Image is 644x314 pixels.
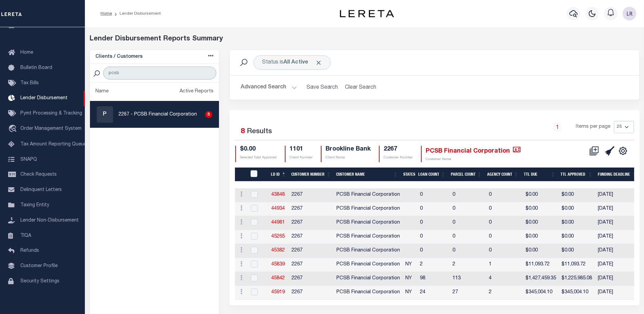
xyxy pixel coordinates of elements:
td: 2267 [289,272,334,286]
th: LDID [246,168,268,181]
td: 2 [417,258,450,272]
td: $345,004.10 [523,286,559,300]
span: SNAPQ [20,157,37,162]
th: Agency Count: activate to sort column ascending [484,168,521,181]
a: Home [100,12,112,16]
td: NY [403,272,417,286]
span: Taxing Entity [20,203,49,208]
td: 0 [417,216,450,230]
span: Refunds [20,248,39,253]
span: Check Requests [20,172,57,177]
th: Customer Number: activate to sort column ascending [289,168,333,181]
td: [DATE] [595,188,639,202]
td: [DATE] [595,286,639,300]
td: 113 [450,272,486,286]
span: Pymt Processing & Tracking [20,111,82,116]
td: PCSB Financial Corporation [334,272,403,286]
td: $0.00 [559,230,595,244]
td: $0.00 [559,216,595,230]
td: 2267 [289,202,334,216]
span: Tax Bills [20,81,39,86]
td: 2267 [289,230,334,244]
td: PCSB Financial Corporation [334,216,403,230]
div: Lender Disbursement Reports Summary [90,34,640,44]
h4: $0.00 [240,146,277,153]
td: [DATE] [595,272,639,286]
span: Security Settings [20,279,59,284]
td: PCSB Financial Corporation [334,188,403,202]
label: Results [247,126,272,137]
td: $11,093.72 [523,258,559,272]
button: Advanced Search [241,81,297,94]
td: 2 [486,286,523,300]
p: 2267 - PCSB Financial Corporation [118,111,197,118]
button: Clear Search [342,81,379,94]
td: 0 [450,188,486,202]
td: $345,004.10 [559,286,595,300]
a: P2267 - PCSB Financial Corporation8 [90,101,219,128]
td: [DATE] [595,216,639,230]
p: Customer Name [426,157,520,162]
p: Customer Number [384,155,413,160]
td: $0.00 [523,216,559,230]
span: TIQA [20,233,31,238]
th: Funding Deadline: activate to sort column ascending [595,168,639,181]
td: [DATE] [595,244,639,258]
td: $1,225,985.08 [559,272,595,286]
td: 1 [486,258,523,272]
td: 0 [450,216,486,230]
td: NY [403,286,417,300]
td: 0 [450,202,486,216]
div: 8 [205,111,212,118]
button: Save Search [302,81,342,94]
td: 2 [450,258,486,272]
td: [DATE] [595,258,639,272]
td: $0.00 [523,230,559,244]
td: 0 [417,230,450,244]
span: Bulletin Board [20,66,52,70]
span: Customer Profile [20,264,58,268]
h4: 1101 [290,146,313,153]
td: 98 [417,272,450,286]
span: Lender Disbursement [20,96,68,101]
td: $1,427,459.35 [523,272,559,286]
td: PCSB Financial Corporation [334,202,403,216]
a: 45842 [271,276,285,281]
img: logo-dark.svg [340,10,394,17]
i: travel_explore [8,125,19,134]
td: 2267 [289,286,334,300]
div: Active Reports [180,88,214,95]
th: LD ID: activate to sort column descending [268,168,289,181]
td: PCSB Financial Corporation [334,244,403,258]
div: Status is [254,55,331,70]
th: Loan Count: activate to sort column ascending [416,168,448,181]
td: 27 [450,286,486,300]
a: 1 [554,123,561,131]
a: 45265 [271,234,285,239]
h4: Brookline Bank [326,146,371,153]
p: Client Name [326,155,371,160]
div: P [97,106,113,123]
th: Ttl Approved: activate to sort column ascending [558,168,595,181]
td: 2267 [289,258,334,272]
th: Parcel Count: activate to sort column ascending [448,168,484,181]
td: PCSB Financial Corporation [334,230,403,244]
a: 43848 [271,192,285,197]
p: Selected Total Approved [240,155,277,160]
td: 24 [417,286,450,300]
td: PCSB Financial Corporation [334,286,403,300]
input: Search Customer [103,67,216,80]
td: $11,093.72 [559,258,595,272]
td: PCSB Financial Corporation [334,258,403,272]
span: Tax Amount Reporting Queue [20,142,87,147]
td: $0.00 [559,244,595,258]
td: 0 [417,188,450,202]
td: NY [403,258,417,272]
td: 0 [450,244,486,258]
div: Name [95,88,109,95]
td: 0 [486,230,523,244]
td: $0.00 [523,244,559,258]
li: Lender Disbursement [112,11,161,17]
td: $0.00 [559,188,595,202]
span: Items per page [576,123,610,131]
